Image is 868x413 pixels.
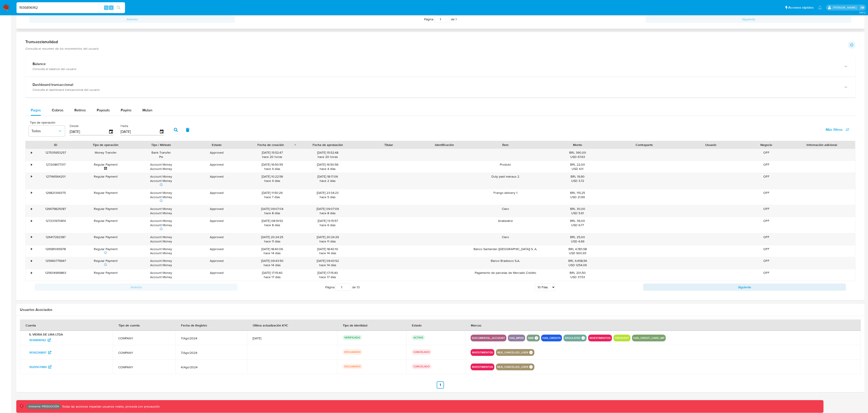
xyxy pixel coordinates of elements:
[114,5,123,11] button: search-icon
[424,16,457,23] span: Página de
[20,307,861,312] h2: Usuarios Asociados
[860,5,865,10] a: Salir
[111,5,112,10] span: s
[28,406,59,407] p: Ambiente: PRODUCCIÓN
[29,16,235,23] button: Anterior
[455,17,457,21] span: 1
[859,11,866,14] span: 3.161.2
[788,5,814,10] span: Accesos rápidos
[818,6,822,9] a: Notificaciones
[833,5,858,10] p: leandrojossue.ramirez@mercadolibre.com.co
[61,404,160,409] p: Todas las acciones impactan usuarios reales, proceda con precaución.
[17,5,125,11] input: Buscar usuario o caso...
[104,5,108,10] span: ⌥
[646,16,851,23] button: Siguiente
